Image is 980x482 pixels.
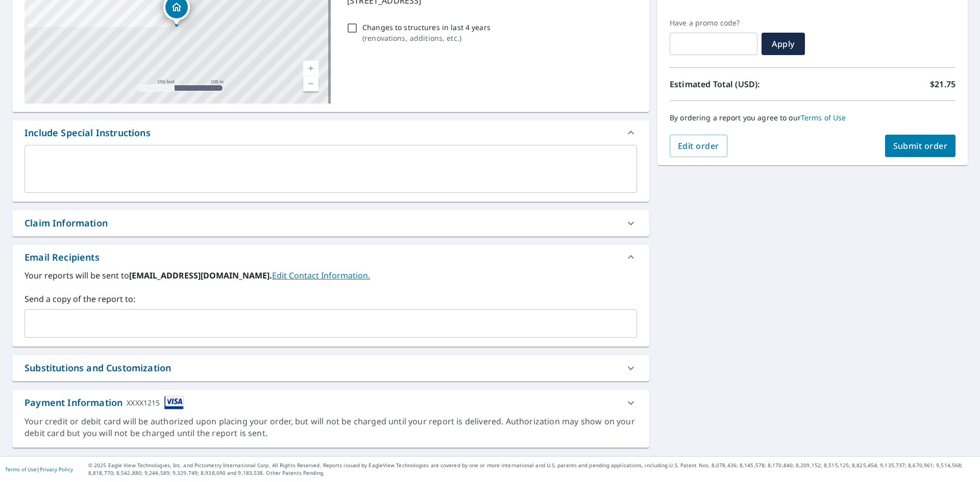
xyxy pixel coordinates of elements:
p: By ordering a report you agree to our [670,113,955,122]
div: Include Special Instructions [24,126,151,140]
div: Email Recipients [12,245,649,269]
p: Changes to structures in last 4 years [362,22,491,33]
div: Claim Information [24,216,108,230]
img: cardImage [164,396,184,410]
button: Submit order [885,135,956,157]
button: Edit order [670,135,727,157]
a: Terms of Use [5,466,37,473]
div: Substitutions and Customization [12,355,649,381]
div: Email Recipients [24,250,100,264]
p: $21.75 [930,78,955,90]
a: Current Level 17, Zoom In [303,61,318,76]
div: Substitutions and Customization [24,361,171,375]
p: ( renovations, additions, etc. ) [362,33,491,43]
a: Terms of Use [801,113,846,122]
button: Apply [762,33,805,55]
label: Have a promo code? [670,18,757,28]
span: Edit order [678,140,719,151]
p: © 2025 Eagle View Technologies, Inc. and Pictometry International Corp. All Rights Reserved. Repo... [88,462,975,477]
span: Submit order [893,140,948,151]
div: Payment Information [24,396,184,410]
div: XXXX1215 [127,396,160,410]
p: | [5,466,73,472]
span: Apply [770,38,797,49]
div: Claim Information [12,210,649,236]
a: EditContactInfo [272,270,370,281]
label: Your reports will be sent to [24,269,637,282]
p: Estimated Total (USD): [670,78,813,90]
label: Send a copy of the report to: [24,293,637,305]
a: Current Level 17, Zoom Out [303,76,318,91]
div: Include Special Instructions [12,120,649,145]
div: Payment InformationXXXX1215cardImage [12,390,649,416]
a: Privacy Policy [40,466,73,473]
b: [EMAIL_ADDRESS][DOMAIN_NAME]. [129,270,272,281]
div: Your credit or debit card will be authorized upon placing your order, but will not be charged unt... [24,416,637,439]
